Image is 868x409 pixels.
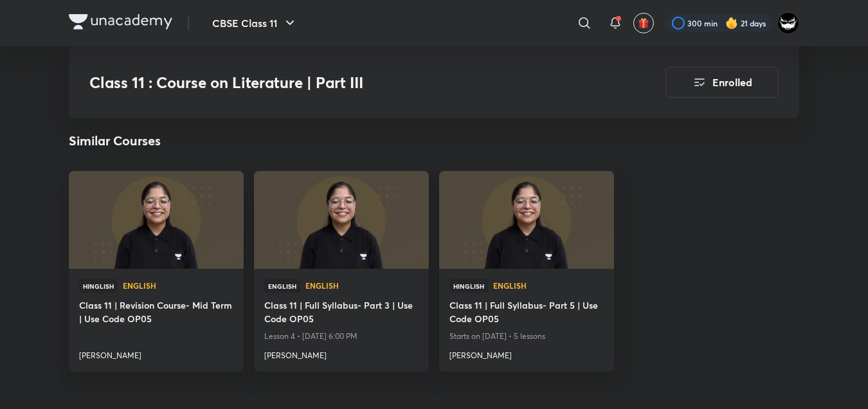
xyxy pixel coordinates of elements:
[89,73,593,92] h3: Class 11 : Course on Literature | Part III
[123,282,233,289] span: English
[69,14,172,30] img: Company Logo
[493,282,604,291] a: English
[437,170,615,269] img: new-thumbnail
[777,12,799,34] img: ARSH Khan
[69,171,244,269] a: new-thumbnail
[79,298,233,328] a: Class 11 | Revision Course- Mid Term | Use Code OP05
[638,17,649,29] img: avatar
[633,13,654,33] button: avatar
[665,67,779,98] button: Enrolled
[204,10,305,36] button: CBSE Class 11
[69,131,161,150] h2: Similar Courses
[67,170,245,269] img: new-thumbnail
[305,282,419,289] span: English
[69,14,172,33] a: Company Logo
[79,279,118,293] span: Hinglish
[264,298,419,328] a: Class 11 | Full Syllabus- Part 3 | Use Code OP05
[449,328,604,345] p: Starts on [DATE] • 5 lessons
[449,345,604,361] a: [PERSON_NAME]
[493,282,604,289] span: English
[264,328,419,345] p: Lesson 4 • [DATE] 6:00 PM
[264,345,419,361] a: [PERSON_NAME]
[254,171,429,269] a: new-thumbnail
[439,171,614,269] a: new-thumbnail
[252,170,430,269] img: new-thumbnail
[305,282,419,291] a: English
[449,279,488,293] span: Hinglish
[449,298,604,328] a: Class 11 | Full Syllabus- Part 5 | Use Code OP05
[725,17,738,30] img: streak
[79,345,233,361] a: [PERSON_NAME]
[123,282,233,291] a: English
[264,279,300,293] span: English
